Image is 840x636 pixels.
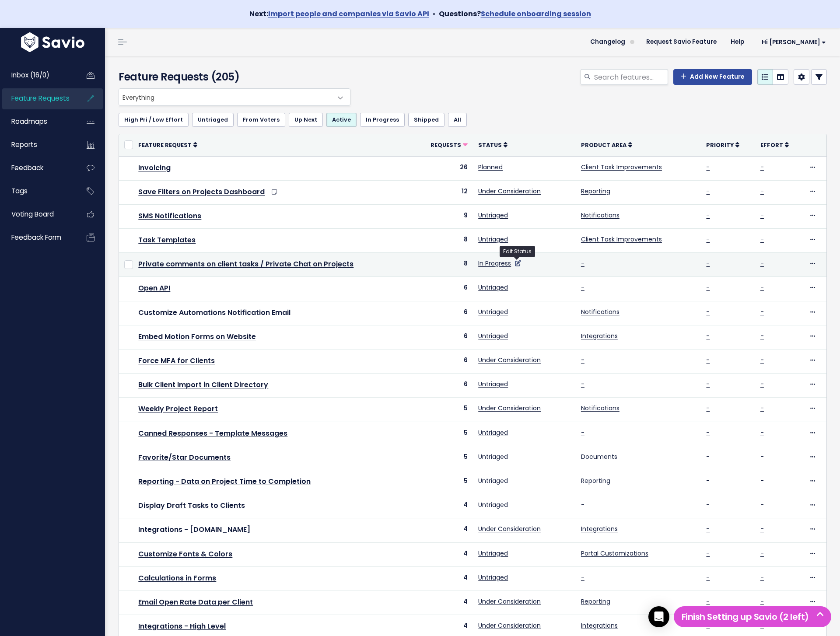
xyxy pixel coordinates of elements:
a: Email Open Rate Data per Client [138,597,253,607]
a: Documents [581,452,617,461]
a: Weekly Project Report [138,404,218,414]
a: Display Draft Tasks to Clients [138,500,245,510]
a: Under Consideration [478,356,541,364]
a: Add New Feature [673,69,752,85]
a: - [760,597,764,606]
a: Active [326,113,357,127]
a: - [760,380,764,388]
span: Feature Request [138,141,192,149]
a: Calculations in Forms [138,573,216,583]
a: Portal Customizations [581,549,648,558]
a: Bulk Client Import in Client Directory [138,380,268,390]
td: 6 [414,325,473,349]
a: Integrations [581,621,618,630]
a: - [706,597,710,606]
a: - [706,549,710,558]
a: - [706,259,710,268]
td: 9 [414,204,473,228]
ul: Filter feature requests [119,113,827,127]
a: Untriaged [478,428,508,437]
a: Feature Requests [2,88,73,108]
a: Planned [478,163,503,171]
td: 6 [414,374,473,398]
td: 5 [414,470,473,494]
span: Everything [119,88,350,106]
td: 12 [414,180,473,204]
a: In Progress [478,259,511,268]
a: Untriaged [478,235,508,244]
td: 6 [414,277,473,301]
h5: Finish Setting up Savio (2 left) [678,610,827,623]
a: Task Templates [138,235,196,245]
td: 5 [414,398,473,422]
a: Customize Fonts & Colors [138,549,232,559]
a: From Voters [237,113,285,127]
a: - [760,163,764,171]
span: Roadmaps [11,117,47,126]
a: High Pri / Low Effort [119,113,189,127]
a: - [760,235,764,244]
a: Under Consideration [478,621,541,630]
a: - [760,211,764,220]
a: - [706,380,710,388]
div: Edit Status [500,246,535,257]
a: - [706,163,710,171]
a: Feature Request [138,140,197,149]
span: Inbox (16/0) [11,70,49,80]
span: Hi [PERSON_NAME] [762,39,826,45]
a: - [581,428,584,437]
span: Voting Board [11,210,54,219]
td: 6 [414,349,473,374]
a: Integrations - High Level [138,621,226,631]
span: Effort [760,141,783,149]
a: - [581,259,584,268]
a: Untriaged [192,113,234,127]
a: In Progress [360,113,405,127]
a: Effort [760,140,789,149]
a: - [706,452,710,461]
a: - [706,573,710,582]
h4: Feature Requests (205) [119,69,346,85]
span: Everything [119,89,332,105]
a: - [760,524,764,533]
td: 4 [414,542,473,566]
a: Hi [PERSON_NAME] [751,35,833,49]
td: 5 [414,446,473,470]
a: Shipped [408,113,444,127]
a: Favorite/Star Documents [138,452,231,462]
a: - [760,404,764,412]
td: 4 [414,566,473,591]
a: - [760,549,764,558]
a: Product Area [581,140,632,149]
a: Priority [706,140,739,149]
td: 4 [414,494,473,518]
span: Feature Requests [11,94,70,103]
a: Untriaged [478,332,508,340]
a: - [760,500,764,509]
a: Integrations [581,524,618,533]
a: - [760,187,764,196]
a: - [706,500,710,509]
a: - [760,573,764,582]
a: Reports [2,135,73,155]
a: Force MFA for Clients [138,356,215,366]
a: - [706,283,710,292]
a: Reporting - Data on Project Time to Completion [138,476,311,486]
a: Untriaged [478,573,508,582]
a: Canned Responses - Template Messages [138,428,287,438]
span: Product Area [581,141,626,149]
a: Requests [430,140,468,149]
a: - [706,428,710,437]
a: - [706,356,710,364]
a: - [706,187,710,196]
span: Tags [11,186,28,196]
span: Changelog [590,39,625,45]
a: Invoicing [138,163,171,173]
a: Inbox (16/0) [2,65,73,85]
td: 4 [414,518,473,542]
td: 4 [414,591,473,615]
a: - [760,428,764,437]
a: Untriaged [478,211,508,220]
span: Status [478,141,502,149]
a: Customize Automations Notification Email [138,308,290,318]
